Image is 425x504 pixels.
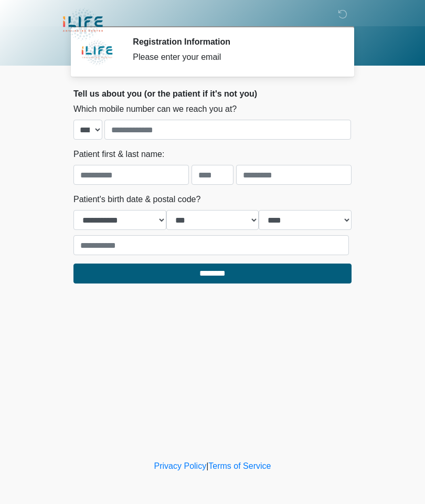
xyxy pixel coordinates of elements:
[208,461,271,470] a: Terms of Service
[73,148,164,161] label: Patient first & last name:
[133,51,336,64] div: Please enter your email
[73,103,237,115] label: Which mobile number can we reach you at?
[73,89,352,99] h2: Tell us about you (or the patient if it's not you)
[73,193,200,206] label: Patient's birth date & postal code?
[63,8,103,41] img: iLIFE Anti-Aging Center Logo
[206,461,208,470] a: |
[154,461,207,470] a: Privacy Policy
[81,37,113,68] img: Agent Avatar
